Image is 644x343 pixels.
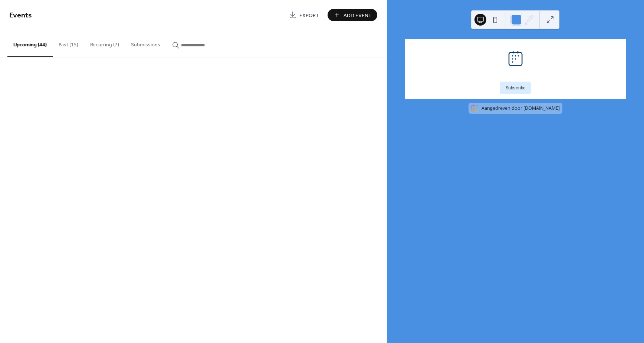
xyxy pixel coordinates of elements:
button: Add Event [328,9,377,21]
div: Aangedreven door [482,105,560,111]
span: Events [9,8,32,23]
span: Add Event [344,11,372,19]
button: Recurring (7) [84,30,125,56]
a: Export [283,9,325,21]
button: Subscribe [500,82,531,94]
button: Submissions [125,30,166,56]
span: Export [299,11,319,19]
button: Past (15) [53,30,84,56]
a: [DOMAIN_NAME] [523,105,560,111]
button: Upcoming (44) [7,30,53,57]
